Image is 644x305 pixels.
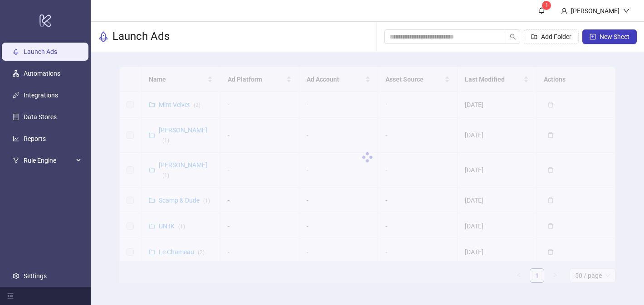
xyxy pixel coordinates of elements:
button: Add Folder [524,29,579,44]
span: search [510,34,516,40]
span: menu-fold [7,293,14,299]
a: Settings [24,272,47,280]
a: Launch Ads [24,48,57,55]
span: Rule Engine [24,151,73,169]
h3: Launch Ads [112,29,170,44]
span: plus-square [590,34,596,40]
button: New Sheet [582,29,637,44]
a: Integrations [24,92,58,99]
sup: 1 [542,1,551,10]
a: Automations [24,70,60,77]
span: down [623,8,629,14]
span: fork [13,157,19,164]
span: 1 [545,2,548,9]
span: New Sheet [600,33,629,40]
span: user [561,8,567,14]
div: [PERSON_NAME] [567,6,623,16]
span: rocket [98,31,109,42]
span: Add Folder [541,33,571,40]
span: folder-add [531,34,537,40]
a: Reports [24,135,46,142]
a: Data Stores [24,113,57,121]
span: bell [538,7,545,14]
